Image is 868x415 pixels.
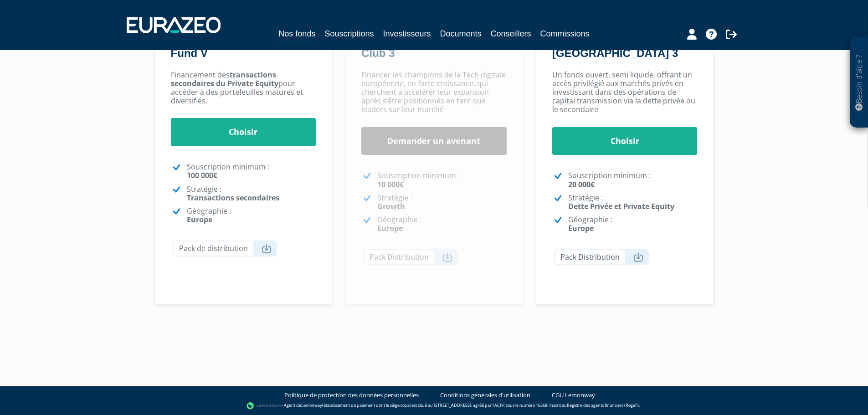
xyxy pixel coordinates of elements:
a: Registre des agents financiers (Regafi) [567,403,639,409]
p: Stratégie : [377,194,507,211]
a: Choisir [552,127,698,155]
a: Politique de protection des données personnelles [284,391,419,400]
strong: Growth [377,201,405,211]
a: Commissions [540,27,590,40]
a: Pack de distribution [173,241,277,256]
strong: 20 000€ [568,179,595,190]
p: Géographie : [377,215,507,233]
p: Souscription minimum : [377,171,507,189]
p: Financer les champions de la Tech digitale européenne, en forte croissance, qui cherchent à accél... [361,71,507,114]
p: Stratégie : [187,185,316,202]
img: 1732889491-logotype_eurazeo_blanc_rvb.png [127,17,221,33]
strong: 10 000€ [377,179,404,190]
a: Documents [440,27,482,40]
a: Conditions générales d'utilisation [440,391,530,400]
strong: Europe [377,223,403,233]
a: Pack Distribution [554,249,649,265]
p: Stratégie : [568,194,698,211]
strong: transactions secondaires du Private Equity [171,70,278,88]
a: Lemonway [301,403,322,409]
strong: Transactions secondaires [187,193,279,203]
a: CGU Lemonway [552,391,595,400]
img: logo-lemonway.png [247,401,282,410]
a: Pack Distribution [363,249,458,265]
strong: 100 000€ [187,170,217,180]
a: Nos fonds [278,27,315,41]
a: Conseillers [491,27,531,40]
a: Souscriptions [324,27,374,40]
strong: Dette Privée et Private Equity [568,201,674,211]
strong: Europe [187,215,212,225]
a: Choisir [171,118,316,146]
p: Un fonds ouvert, semi liquide, offrant un accès privilégié aux marchés privés en investissant dan... [552,71,698,114]
p: Souscription minimum : [187,163,316,180]
a: Demander un avenant [361,127,507,155]
p: Financement des pour accéder à des portefeuilles matures et diversifiés. [171,71,316,106]
p: Besoin d'aide ? [854,41,864,123]
div: - Agent de (établissement de paiement dont le siège social est situé au [STREET_ADDRESS], agréé p... [9,401,859,410]
strong: Europe [568,223,594,233]
p: Géographie : [568,215,698,233]
p: Géographie : [187,207,316,224]
a: Investisseurs [383,27,431,40]
p: Souscription minimum : [568,171,698,189]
